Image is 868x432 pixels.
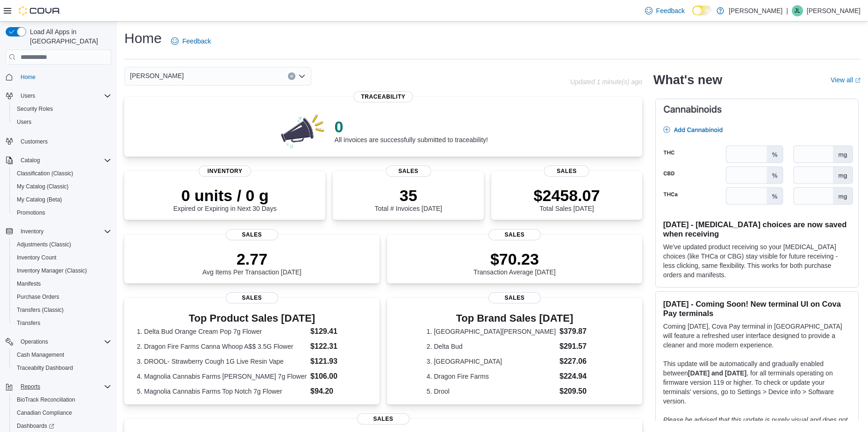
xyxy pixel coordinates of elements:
button: Canadian Compliance [9,406,115,419]
dd: $106.00 [310,371,367,382]
span: Purchase Orders [13,291,111,302]
h3: Top Product Sales [DATE] [137,313,367,324]
a: Manifests [13,278,44,289]
dd: $121.93 [310,356,367,367]
span: Cash Management [17,351,64,359]
span: Catalog [21,157,40,164]
dt: 4. Magnolia Cannabis Farms [PERSON_NAME] 7g Flower [137,372,307,381]
button: Customers [2,134,115,148]
a: Purchase Orders [13,291,63,302]
span: Transfers (Classic) [17,306,64,314]
button: Clear input [288,72,295,80]
span: Sales [488,229,541,240]
span: Dark Mode [692,15,693,16]
a: My Catalog (Beta) [13,194,66,205]
span: Transfers (Classic) [13,304,111,316]
p: Coming [DATE], Cova Pay terminal in [GEOGRAPHIC_DATA] will feature a refreshed user interface des... [663,322,851,350]
span: My Catalog (Beta) [17,196,62,203]
button: Traceabilty Dashboard [9,361,115,374]
div: Total # Invoices [DATE] [374,186,442,212]
span: Load All Apps in [GEOGRAPHIC_DATA] [26,27,111,46]
p: $70.23 [473,250,556,268]
span: Sales [226,292,278,303]
button: Home [2,70,115,84]
span: Security Roles [17,105,53,113]
dt: 5. Magnolia Cannabis Farms Top Notch 7g Flower [137,387,307,396]
div: Jami Lloyd [792,5,803,16]
span: Inventory Count [13,252,111,263]
span: Manifests [13,278,111,289]
button: Security Roles [9,102,115,115]
span: Cash Management [13,349,111,360]
dd: $227.06 [560,356,603,367]
span: Customers [21,138,48,145]
p: | [786,5,788,16]
button: Cash Management [9,348,115,361]
h3: [DATE] - [MEDICAL_DATA] choices are now saved when receiving [663,220,851,238]
a: My Catalog (Classic) [13,181,72,192]
a: Transfers [13,317,44,329]
span: Inventory Count [17,254,57,261]
button: Inventory [2,225,115,238]
span: Inventory Manager (Classic) [17,267,87,274]
span: Operations [17,336,111,347]
span: Home [17,71,111,83]
dd: $122.31 [310,341,367,352]
button: Inventory Count [9,251,115,264]
div: Avg Items Per Transaction [DATE] [202,250,301,276]
a: Home [17,72,39,83]
dt: 2. Delta Bud [427,342,556,351]
h3: [DATE] - Coming Soon! New terminal UI on Cova Pay terminals [663,299,851,318]
span: Inventory Manager (Classic) [13,265,111,276]
span: Feedback [182,36,211,46]
p: 0 [335,117,488,136]
button: Promotions [9,206,115,219]
dt: 4. Dragon Fire Farms [427,372,556,381]
p: 2.77 [202,250,301,268]
dt: 3. [GEOGRAPHIC_DATA] [427,357,556,366]
a: Feedback [641,1,689,20]
button: Adjustments (Classic) [9,238,115,251]
span: Feedback [656,6,685,15]
span: Adjustments (Classic) [17,241,71,248]
button: My Catalog (Classic) [9,180,115,193]
button: Open list of options [298,72,306,80]
span: Classification (Classic) [17,170,73,177]
h3: Top Brand Sales [DATE] [427,313,603,324]
span: Catalog [17,155,111,166]
dd: $291.57 [560,341,603,352]
h1: Home [124,29,162,48]
span: Users [21,92,35,100]
p: 0 units / 0 g [173,186,277,205]
span: Traceabilty Dashboard [13,362,111,374]
div: All invoices are successfully submitted to traceability! [335,117,488,144]
button: Users [2,89,115,102]
a: Promotions [13,207,49,218]
span: Promotions [13,207,111,218]
svg: External link [855,78,861,83]
dt: 5. Drool [427,387,556,396]
dt: 1. Delta Bud Orange Cream Pop 7g Flower [137,327,307,336]
span: Adjustments (Classic) [13,239,111,250]
h2: What's new [653,72,722,87]
button: Reports [17,381,44,392]
button: Catalog [2,154,115,167]
span: Sales [544,166,589,177]
p: [PERSON_NAME] [807,5,861,16]
a: Users [13,116,35,128]
span: Purchase Orders [17,293,59,301]
dt: 3. DROOL- Strawberry Cough 1G Live Resin Vape [137,357,307,366]
span: Traceabilty Dashboard [17,364,73,372]
span: Dashboards [13,420,111,432]
div: Expired or Expiring in Next 30 Days [173,186,277,212]
button: Classification (Classic) [9,167,115,180]
button: Transfers [9,317,115,330]
dd: $209.50 [560,386,603,397]
a: Inventory Count [13,252,60,263]
span: Dashboards [17,422,54,430]
span: Security Roles [13,103,111,115]
p: We've updated product receiving so your [MEDICAL_DATA] choices (like THCa or CBG) stay visible fo... [663,242,851,280]
span: Traceability [353,91,413,102]
span: Customers [17,135,111,147]
a: Inventory Manager (Classic) [13,265,91,276]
